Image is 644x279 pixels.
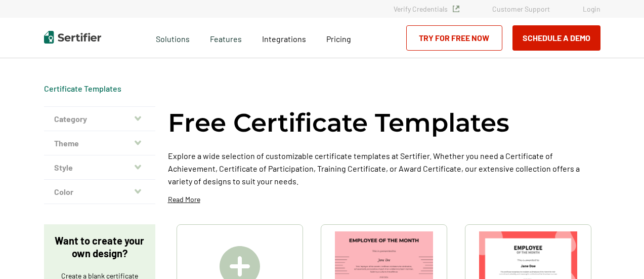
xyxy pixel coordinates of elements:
p: Explore a wide selection of customizable certificate templates at Sertifier. Whether you need a C... [168,149,600,187]
p: Want to create your own design? [54,234,145,260]
a: Try for Free Now [406,25,502,51]
a: Login [583,5,600,13]
span: Features [210,31,242,44]
a: Pricing [326,31,351,44]
button: Color [44,180,155,204]
button: Category [44,107,155,131]
button: Theme [44,131,155,155]
h1: Free Certificate Templates [168,106,509,139]
span: Certificate Templates [44,84,121,94]
button: Style [44,155,155,180]
a: Verify Credentials [394,5,459,13]
a: Certificate Templates [44,84,121,93]
span: Pricing [326,34,351,44]
a: Integrations [262,31,306,44]
span: Integrations [262,34,306,44]
img: Sertifier | Digital Credentialing Platform [44,31,101,44]
p: Read More [168,194,200,205]
span: Solutions [156,31,190,44]
a: Customer Support [492,5,550,13]
div: Breadcrumb [44,84,121,94]
img: Verified [453,6,459,12]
